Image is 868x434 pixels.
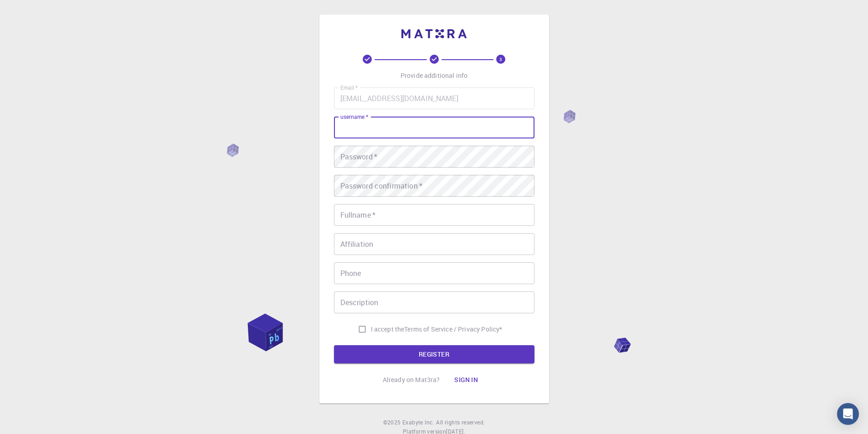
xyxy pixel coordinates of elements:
[383,418,402,427] span: © 2025
[404,325,502,334] a: Terms of Service / Privacy Policy*
[334,345,534,363] button: REGISTER
[402,418,434,427] a: Exabyte Inc.
[340,84,358,92] label: Email
[436,418,485,427] span: All rights reserved.
[404,325,502,334] p: Terms of Service / Privacy Policy *
[837,403,859,425] div: Open Intercom Messenger
[340,113,368,121] label: username
[401,71,467,80] p: Provide additional info
[371,325,405,334] span: I accept the
[447,371,485,389] button: Sign in
[402,419,434,426] span: Exabyte Inc.
[383,375,440,384] p: Already on Mat3ra?
[499,56,502,62] text: 3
